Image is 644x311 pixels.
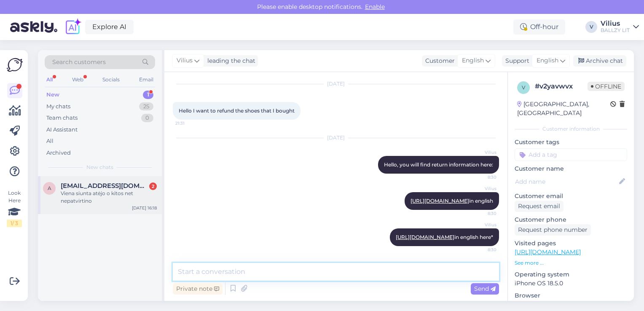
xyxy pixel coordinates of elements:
div: Customer [422,56,455,65]
div: Request email [515,201,563,212]
span: Hello, you will find return information here: [384,161,493,168]
div: Look Here [7,189,22,227]
span: in english [411,198,493,204]
div: [GEOGRAPHIC_DATA], [GEOGRAPHIC_DATA] [517,100,610,118]
span: 8:30 [465,174,496,180]
div: Request phone number [515,224,591,236]
div: 1 [143,91,153,99]
p: Visited pages [515,239,627,248]
span: Search customers [52,58,106,67]
span: 21:31 [175,120,207,126]
span: English [462,56,484,65]
p: iPhone OS 18.5.0 [515,279,627,288]
p: Operating system [515,270,627,279]
div: New [46,91,59,99]
span: Vilius [177,56,193,65]
div: Socials [101,74,121,85]
p: Safari 389.2.814818472 [515,300,627,309]
span: English [537,56,558,65]
p: Browser [515,291,627,300]
input: Add a tag [515,148,627,161]
div: All [46,137,54,145]
span: v [522,84,525,91]
a: [URL][DOMAIN_NAME] [515,248,581,256]
p: Customer phone [515,215,627,224]
span: Vilius [465,149,496,155]
div: 2 [149,182,157,190]
div: AI Assistant [46,126,78,134]
p: See more ... [515,259,627,267]
div: [DATE] [173,80,499,88]
span: 8:30 [465,210,496,217]
div: [DATE] 16:18 [132,205,157,211]
div: Web [70,74,85,85]
input: Add name [515,177,617,186]
div: Archive chat [573,55,626,67]
a: Explore AI [85,20,134,34]
div: leading the chat [204,56,255,65]
div: BALLZY LIT [601,27,630,34]
div: V [585,21,597,33]
span: Vilius [465,222,496,228]
div: Off-hour [513,19,565,35]
p: Customer tags [515,138,627,147]
span: in english here* [396,234,493,240]
div: Viena siunta atėjo o kitos net nepatvirtino [61,190,157,205]
a: [URL][DOMAIN_NAME] [396,234,454,240]
span: Offline [588,82,625,91]
span: Vilius [465,185,496,192]
div: All [45,74,54,85]
p: Customer email [515,192,627,201]
a: [URL][DOMAIN_NAME] [411,198,469,204]
span: auguste.mockute8@gmail.com [61,182,148,190]
div: Team chats [46,114,78,122]
div: 1 / 3 [7,220,22,227]
div: Email [137,74,155,85]
div: Private note [173,283,223,295]
div: Archived [46,149,71,157]
p: Customer name [515,164,627,173]
div: [DATE] [173,134,499,142]
div: 0 [141,114,153,122]
div: 25 [139,102,153,111]
span: a [48,185,51,191]
span: 8:30 [465,247,496,253]
a: ViliusBALLZY LIT [601,20,639,34]
div: Customer information [515,125,627,133]
span: Enable [362,3,387,11]
div: Vilius [601,20,630,27]
img: Askly Logo [7,57,23,73]
div: # v2yavwvx [535,81,588,91]
div: Support [502,56,529,65]
img: explore-ai [64,18,82,36]
div: My chats [46,102,70,111]
span: Send [474,285,496,292]
span: Hello I want to refund the shoes that I bought [179,107,295,114]
span: New chats [86,164,113,171]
